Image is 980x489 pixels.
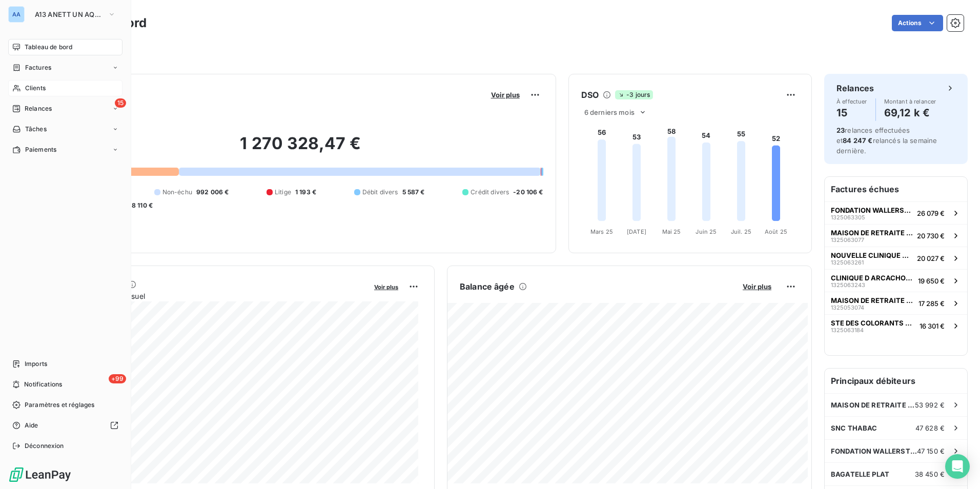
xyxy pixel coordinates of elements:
span: 1 193 € [295,188,316,197]
a: Clients [8,80,122,96]
span: Notifications [24,380,62,389]
span: 992 006 € [196,188,229,197]
span: MAISON DE RETRAITE [GEOGRAPHIC_DATA] [831,229,913,237]
span: 53 992 € [915,401,945,409]
span: A13 ANETT UN AQUITAINE [35,10,104,18]
span: 1325063077 [831,237,864,243]
span: Montant à relancer [884,98,936,105]
a: Factures [8,59,122,76]
span: STE DES COLORANTS DU SUD OUEST [831,319,915,327]
span: 38 450 € [915,470,945,478]
span: Imports [25,359,47,369]
span: -3 jours [615,90,653,99]
span: SNC THABAC [831,424,877,432]
span: Voir plus [374,283,398,291]
button: Voir plus [488,90,523,99]
span: Déconnexion [25,441,64,451]
span: relances effectuées et relancés la semaine dernière. [836,126,937,155]
span: Tâches [25,125,47,134]
span: 6 derniers mois [584,108,635,116]
span: Tableau de bord [25,43,72,52]
tspan: Juin 25 [696,228,717,235]
a: 15Relances [8,100,122,117]
span: Voir plus [491,91,520,99]
h4: 69,12 k € [884,105,936,121]
button: Actions [892,15,943,31]
span: 1325063184 [831,327,864,333]
div: AA [8,6,25,23]
button: FONDATION WALLERSTEIN132506330526 079 € [825,201,967,224]
button: Voir plus [740,282,774,291]
tspan: Août 25 [765,228,787,235]
span: FONDATION WALLERSTEIN [831,206,913,214]
div: Open Intercom Messenger [945,454,970,479]
h6: DSO [581,89,599,101]
span: Clients [25,84,46,93]
tspan: Mai 25 [662,228,681,235]
span: FONDATION WALLERSTEIN [831,447,917,455]
span: 26 079 € [917,209,945,217]
span: Débit divers [362,188,398,197]
span: 17 285 € [918,299,945,308]
button: NOUVELLE CLINIQUE BEL AIR132506326120 027 € [825,247,967,269]
h6: Relances [836,82,874,94]
span: 23 [836,126,845,134]
a: Tableau de bord [8,39,122,55]
span: 1325063243 [831,282,865,288]
h6: Balance âgée [460,280,515,293]
span: 47 628 € [915,424,945,432]
span: NOUVELLE CLINIQUE BEL AIR [831,251,913,259]
span: 5 587 € [402,188,425,197]
tspan: Juil. 25 [731,228,751,235]
h4: 15 [836,105,867,121]
tspan: [DATE] [627,228,646,235]
span: 47 150 € [917,447,945,455]
span: Voir plus [743,282,771,291]
span: Non-échu [162,188,192,197]
span: +99 [109,374,126,383]
span: 84 247 € [843,136,872,145]
span: 1325063261 [831,259,864,266]
button: STE DES COLORANTS DU SUD OUEST132506318416 301 € [825,314,967,337]
span: Aide [25,421,38,430]
span: Chiffre d'affaires mensuel [58,291,367,301]
a: Tâches [8,121,122,137]
span: 20 027 € [917,254,945,262]
h6: Principaux débiteurs [825,369,967,393]
button: Voir plus [371,282,401,291]
h6: Factures échues [825,177,967,201]
span: 15 [115,98,126,108]
span: BAGATELLE PLAT [831,470,889,478]
button: MAISON DE RETRAITE [GEOGRAPHIC_DATA]132505307417 285 € [825,292,967,314]
span: Paramètres et réglages [25,400,94,410]
a: Imports [8,356,122,372]
span: 19 650 € [918,277,945,285]
span: -8 110 € [129,201,153,210]
a: Aide [8,417,122,434]
span: Paiements [25,145,56,154]
span: MAISON DE RETRAITE [GEOGRAPHIC_DATA] [831,296,914,304]
img: Logo LeanPay [8,466,72,483]
span: 16 301 € [920,322,945,330]
span: Factures [25,63,51,72]
span: 1325063305 [831,214,865,220]
h2: 1 270 328,47 € [58,133,543,164]
span: 1325053074 [831,304,864,311]
button: CLINIQUE D ARCACHON PLAT132506324319 650 € [825,269,967,292]
tspan: Mars 25 [590,228,613,235]
a: Paiements [8,141,122,158]
span: Litige [275,188,291,197]
span: CLINIQUE D ARCACHON PLAT [831,274,914,282]
span: MAISON DE RETRAITE [GEOGRAPHIC_DATA] [831,401,915,409]
a: Paramètres et réglages [8,397,122,413]
span: Crédit divers [471,188,509,197]
span: -20 106 € [513,188,543,197]
span: À effectuer [836,98,867,105]
button: MAISON DE RETRAITE [GEOGRAPHIC_DATA]132506307720 730 € [825,224,967,247]
span: 20 730 € [917,232,945,240]
span: Relances [25,104,52,113]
